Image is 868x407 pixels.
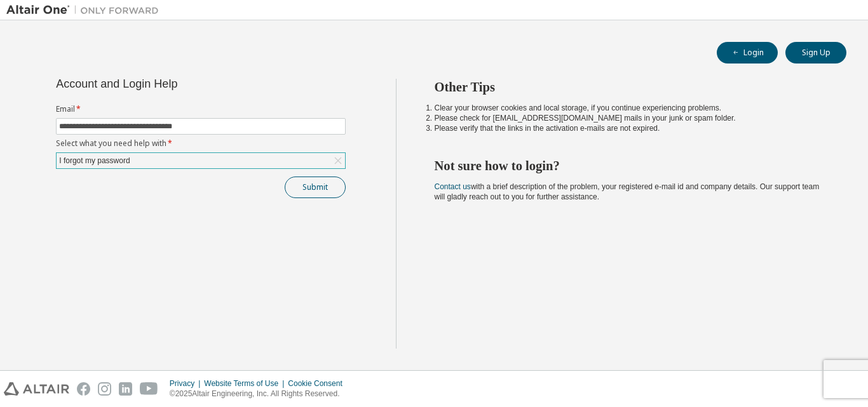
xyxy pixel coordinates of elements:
div: I forgot my password [57,154,132,168]
li: Please verify that the links in the activation e-mails are not expired. [435,123,824,133]
span: with a brief description of the problem, your registered e-mail id and company details. Our suppo... [435,182,820,201]
img: instagram.svg [98,382,111,396]
button: Login [717,42,778,63]
h2: Not sure how to login? [435,157,824,174]
img: facebook.svg [77,382,90,396]
div: Cookie Consent [288,378,349,389]
div: Website Terms of Use [204,378,288,389]
img: altair_logo.svg [4,382,69,396]
p: © 2025 Altair Engineering, Inc. All Rights Reserved. [170,389,350,399]
a: Contact us [435,182,471,191]
button: Submit [285,177,346,198]
img: youtube.svg [140,382,158,396]
button: Sign Up [785,42,846,63]
li: Clear your browser cookies and local storage, if you continue experiencing problems. [435,103,824,113]
h2: Other Tips [435,79,824,95]
div: Account and Login Help [56,79,288,89]
label: Email [56,104,346,114]
div: I forgot my password [57,153,345,168]
img: linkedin.svg [119,382,132,396]
label: Select what you need help with [56,138,346,149]
li: Please check for [EMAIL_ADDRESS][DOMAIN_NAME] mails in your junk or spam folder. [435,113,824,123]
div: Privacy [170,378,204,389]
img: Altair One [6,4,165,17]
